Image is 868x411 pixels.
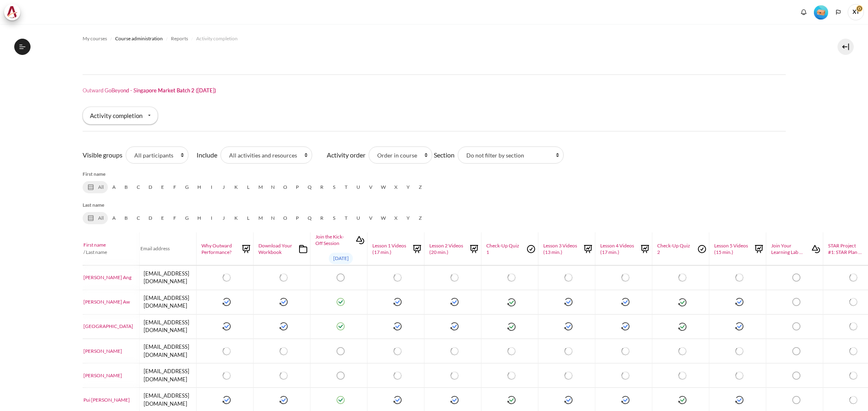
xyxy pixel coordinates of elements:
[849,322,857,330] img: San San Chew, STAR Project #1: STAR Plan Submission: Not completed
[653,243,708,255] a: Check-Up Quiz 2Quiz
[710,243,765,255] a: Lesson 5 Videos (15 min.)Lesson
[83,171,786,178] h5: First name
[223,396,231,404] img: Pui Pui Goh, Why Outward Performance?: Completed Thursday, 18 September 2025, 9:19 AM
[280,298,288,306] img: Pei Sun Aw, Download Your Workbook: Completed Friday, 3 October 2025, 5:07 PM
[297,243,309,255] img: Folder
[402,181,414,193] a: Y
[7,6,18,18] img: Architeck
[678,396,687,404] img: Pui Pui Goh, Check-Up Quiz 2: Completed (achieved pass grade) Monday, 6 October 2025, 2:02 PM
[201,243,236,255] span: Why Outward Performance?
[507,273,516,282] img: Keng Yeow Ang, Check-Up Quiz 1: Not completed
[849,298,857,306] img: Pei Sun Aw, STAR Project #1: STAR Plan Submission: Not completed
[390,212,402,224] a: X
[83,372,139,379] a: [PERSON_NAME]
[434,150,455,160] label: Section
[206,212,218,224] a: I
[230,181,242,193] a: K
[394,347,402,355] img: Yu Jun Joleena Chia, Lesson 1 Videos (17 min.): Not completed
[171,35,188,42] span: Reports
[267,212,279,224] a: N
[564,396,573,404] img: Pui Pui Goh, Lesson 3 Videos (13 min.): Completed Monday, 6 October 2025, 1:27 PM
[83,232,140,265] th: / Last name
[337,298,345,306] img: Pei Sun Aw, Join the Kick-Off Session: Completed Friday, 3 October 2025, 9:40 PM
[365,181,377,193] a: V
[169,212,181,224] a: F
[337,322,345,330] img: San San Chew, Join the Kick-Off Session: Completed Monday, 6 October 2025, 1:47 PM
[507,298,516,306] img: Pei Sun Aw, Check-Up Quiz 1: Completed (achieved pass grade) Friday, 3 October 2025, 6:13 PM
[157,212,169,224] a: E
[425,243,480,255] a: Lesson 2 Videos (20 min.)Lesson
[140,314,197,339] td: [EMAIL_ADDRESS][DOMAIN_NAME]
[394,273,402,282] img: Keng Yeow Ang, Lesson 1 Videos (17 min.): Not completed
[814,4,828,20] div: Level #1
[83,396,139,404] a: Pui [PERSON_NAME]
[402,212,414,224] a: Y
[507,323,516,331] img: San San Chew, Check-Up Quiz 1: Completed (achieved pass grade) Monday, 6 October 2025, 10:59 AM
[678,347,687,355] img: Yu Jun Joleena Chia, Check-Up Quiz 2: Not completed
[181,181,193,193] a: G
[328,181,340,193] a: S
[657,243,692,255] span: Check-Up Quiz 2
[354,234,366,246] img: Interactive Content
[223,347,231,355] img: Yu Jun Joleena Chia, Why Outward Performance?: Not completed
[254,212,267,224] a: M
[714,243,749,255] span: Lesson 5 Videos (15 min.)
[596,243,651,255] a: Lesson 4 Videos (17 min.)Lesson
[279,212,291,224] a: O
[83,298,139,306] a: [PERSON_NAME] Aw
[450,347,459,355] img: Yu Jun Joleena Chia, Lesson 2 Videos (20 min.): Not completed
[696,243,708,255] img: Quiz
[291,212,304,224] a: P
[223,298,231,306] img: Pei Sun Aw, Why Outward Performance?: Completed Friday, 3 October 2025, 5:00 PM
[767,243,822,255] a: Join Your Learning Lab ...Interactive Content
[639,243,651,255] img: Lesson
[197,243,252,255] a: Why Outward Performance?Lesson
[814,5,828,20] img: Level #1
[83,241,139,249] a: First name
[83,107,158,125] div: Activity completion
[169,181,181,193] a: F
[337,273,345,282] img: Keng Yeow Ang, Join the Kick-Off Session: Not completed
[240,243,252,255] img: Lesson
[223,372,231,380] img: Siew Lin Chua, Why Outward Performance?: Not completed
[197,150,217,160] label: Include
[4,4,24,20] a: Architeck Architeck
[120,212,132,224] a: B
[849,396,857,404] img: Pui Pui Goh, STAR Project #1: STAR Plan Submission: Not completed
[280,273,288,282] img: Keng Yeow Ang, Download Your Workbook: Not completed
[280,322,288,330] img: San San Chew, Download Your Workbook: Completed Monday, 22 September 2025, 8:45 AM
[279,181,291,193] a: O
[792,372,800,380] img: Siew Lin Chua, Join Your Learning Lab Session #1: Not completed
[621,298,630,306] img: Pei Sun Aw, Lesson 4 Videos (17 min.): Completed Friday, 3 October 2025, 9:37 PM
[108,181,120,193] a: A
[140,232,197,265] th: Email address
[83,150,122,160] label: Visible groups
[304,212,316,224] a: Q
[564,298,573,306] img: Pei Sun Aw, Lesson 3 Videos (13 min.): Completed Friday, 3 October 2025, 6:33 PM
[368,243,423,255] a: Lesson 1 Videos (17 min.)Lesson
[365,212,377,224] a: V
[333,255,349,262] span: [DATE]
[525,243,537,255] img: Quiz
[254,243,309,255] a: Download Your WorkbookFolder
[337,372,345,380] img: Siew Lin Chua, Join the Kick-Off Session: Not completed
[394,322,402,330] img: San San Chew, Lesson 1 Videos (17 min.): Completed Monday, 6 October 2025, 10:07 AM
[792,322,800,330] img: San San Chew, Join Your Learning Lab Session #1: Not completed
[181,212,193,224] a: G
[196,34,238,44] a: Activity completion
[394,396,402,404] img: Pui Pui Goh, Lesson 1 Videos (17 min.): Completed Monday, 6 October 2025, 11:23 AM
[337,347,345,355] img: Yu Jun Joleena Chia, Join the Kick-Off Session: Not completed
[340,181,352,193] a: T
[140,339,197,363] td: [EMAIL_ADDRESS][DOMAIN_NAME]
[621,347,630,355] img: Yu Jun Joleena Chia, Lesson 4 Videos (17 min.): Not completed
[678,372,687,380] img: Siew Lin Chua, Check-Up Quiz 2: Not completed
[792,273,800,282] img: Keng Yeow Ang, Join Your Learning Lab Session #1: Not completed
[337,396,345,404] img: Pui Pui Goh, Join the Kick-Off Session: Completed Monday, 6 October 2025, 11:01 AM
[468,243,480,255] img: Lesson
[678,298,687,306] img: Pei Sun Aw, Check-Up Quiz 2: Completed (achieved pass grade) Friday, 3 October 2025, 9:11 PM
[140,265,197,290] td: [EMAIL_ADDRESS][DOMAIN_NAME]
[171,34,188,44] a: Reports
[753,243,765,255] img: Lesson
[394,372,402,380] img: Siew Lin Chua, Lesson 1 Videos (17 min.): Not completed
[315,234,350,246] span: Join the Kick-Off Session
